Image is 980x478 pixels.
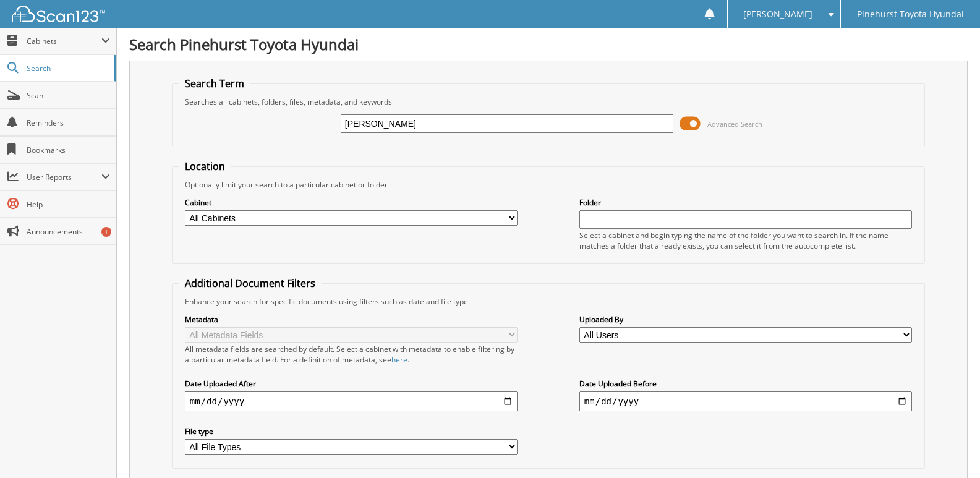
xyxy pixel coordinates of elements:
label: Uploaded By [579,314,912,325]
legend: Additional Document Filters [179,276,322,290]
label: Cabinet [185,197,518,208]
span: Cabinets [27,36,101,46]
input: start [185,391,518,411]
span: Pinehurst Toyota Hyundai [857,11,964,18]
label: Folder [579,197,912,208]
span: Announcements [27,226,110,237]
label: File type [185,426,518,437]
div: Enhance your search for specific documents using filters such as date and file type. [179,296,918,307]
div: All metadata fields are searched by default. Select a cabinet with metadata to enable filtering b... [185,344,518,365]
div: Select a cabinet and begin typing the name of the folder you want to search in. If the name match... [579,230,912,251]
input: end [579,391,912,411]
span: [PERSON_NAME] [743,11,812,18]
legend: Search Term [179,77,250,90]
h1: Search Pinehurst Toyota Hyundai [129,34,968,54]
span: Help [27,199,110,210]
span: Reminders [27,117,110,128]
img: scan123-logo-white.svg [12,6,105,22]
label: Metadata [185,314,518,325]
span: Search [27,63,108,74]
div: Optionally limit your search to a particular cabinet or folder [179,179,918,190]
a: here [391,354,407,365]
span: User Reports [27,172,101,182]
label: Date Uploaded Before [579,378,912,389]
div: 1 [101,227,111,237]
div: Searches all cabinets, folders, files, metadata, and keywords [179,96,918,107]
span: Advanced Search [707,119,762,129]
legend: Location [179,160,231,173]
label: Date Uploaded After [185,378,518,389]
span: Scan [27,90,110,101]
span: Bookmarks [27,145,110,155]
